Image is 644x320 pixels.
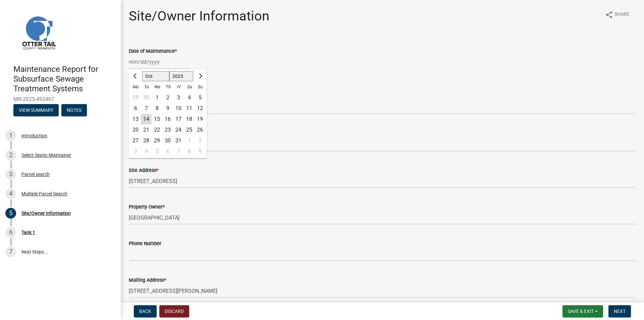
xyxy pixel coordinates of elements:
[195,114,205,125] div: 19
[129,8,269,24] h1: Site/Owner Information
[130,92,141,103] div: Monday, September 29, 2025
[184,92,195,103] div: Saturday, October 4, 2025
[162,92,173,103] div: Thursday, October 2, 2025
[195,92,205,103] div: 5
[152,146,162,157] div: Wednesday, November 5, 2025
[21,191,67,196] div: Multiple Parcel Search
[5,227,16,238] div: 6
[195,82,205,92] div: Su
[130,135,141,146] div: 27
[130,146,141,157] div: 3
[162,114,173,125] div: 16
[162,125,173,135] div: Thursday, October 23, 2025
[152,92,162,103] div: 1
[184,103,195,114] div: Saturday, October 11, 2025
[141,114,152,125] div: 14
[162,135,173,146] div: 30
[152,114,162,125] div: Wednesday, October 15, 2025
[152,135,162,146] div: 29
[13,96,107,102] span: MR-2025-492467
[5,208,16,219] div: 5
[130,135,141,146] div: Monday, October 27, 2025
[173,135,184,146] div: 31
[141,114,152,125] div: Tuesday, October 14, 2025
[184,92,195,103] div: 4
[21,211,71,216] div: Site/Owner Information
[184,82,195,92] div: Sa
[184,125,195,135] div: 25
[129,55,190,69] input: mm/dd/yyyy
[141,146,152,157] div: Tuesday, November 4, 2025
[162,146,173,157] div: Thursday, November 6, 2025
[61,104,87,116] button: Notes
[608,305,631,317] button: Next
[130,103,141,114] div: Monday, October 6, 2025
[173,114,184,125] div: 17
[173,92,184,103] div: 3
[184,114,195,125] div: Saturday, October 18, 2025
[184,135,195,146] div: 1
[130,146,141,157] div: Monday, November 3, 2025
[130,82,141,92] div: Mo
[129,168,158,173] label: Site Address
[152,125,162,135] div: 22
[13,104,59,116] button: View Summary
[21,172,50,177] div: Parcel search
[173,125,184,135] div: 24
[173,92,184,103] div: Friday, October 3, 2025
[195,125,205,135] div: Sunday, October 26, 2025
[13,64,115,93] h4: Maintenance Report for Subsurface Sewage Treatment Systems
[152,125,162,135] div: Wednesday, October 22, 2025
[130,103,141,114] div: 6
[130,114,141,125] div: Monday, October 13, 2025
[152,146,162,157] div: 5
[600,8,635,21] button: shareShare
[195,135,205,146] div: Sunday, November 2, 2025
[130,114,141,125] div: 13
[152,135,162,146] div: Wednesday, October 29, 2025
[195,114,205,125] div: Sunday, October 19, 2025
[173,82,184,92] div: Fr
[162,103,173,114] div: 9
[141,92,152,103] div: 30
[152,103,162,114] div: Wednesday, October 8, 2025
[169,71,194,81] select: Select year
[141,135,152,146] div: Tuesday, October 28, 2025
[142,71,169,81] select: Select month
[184,135,195,146] div: Saturday, November 1, 2025
[141,92,152,103] div: Tuesday, September 30, 2025
[195,146,205,157] div: Sunday, November 9, 2025
[184,146,195,157] div: Saturday, November 8, 2025
[131,71,140,82] button: Previous month
[173,103,184,114] div: Friday, October 10, 2025
[152,114,162,125] div: 15
[152,103,162,114] div: 8
[141,103,152,114] div: 7
[162,114,173,125] div: Thursday, October 16, 2025
[173,146,184,157] div: Friday, November 7, 2025
[173,114,184,125] div: Friday, October 17, 2025
[195,92,205,103] div: Sunday, October 5, 2025
[605,11,613,19] i: share
[21,230,35,235] div: Tank 1
[195,103,205,114] div: 12
[5,246,16,257] div: 7
[184,103,195,114] div: 11
[162,82,173,92] div: Th
[5,169,16,180] div: 3
[162,125,173,135] div: 23
[184,146,195,157] div: 8
[141,125,152,135] div: Tuesday, October 21, 2025
[130,125,141,135] div: 20
[196,71,204,82] button: Next month
[162,146,173,157] div: 6
[5,130,16,141] div: 1
[21,133,47,138] div: Introduction
[13,108,59,113] wm-modal-confirm: Summary
[195,146,205,157] div: 9
[13,7,64,57] img: Otter Tail County, Minnesota
[5,188,16,199] div: 4
[568,309,594,314] span: Save & Exit
[614,309,626,314] span: Next
[152,92,162,103] div: Wednesday, October 1, 2025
